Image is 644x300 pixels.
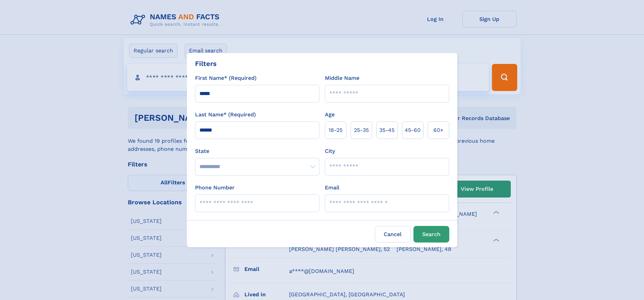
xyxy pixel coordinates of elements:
[195,59,217,69] div: Filters
[195,74,257,82] label: First Name* (Required)
[354,126,369,134] span: 25‑35
[433,126,444,134] span: 60+
[195,184,235,192] label: Phone Number
[325,74,359,82] label: Middle Name
[325,184,339,192] label: Email
[195,147,319,155] label: State
[405,126,421,134] span: 45‑60
[325,111,335,119] label: Age
[329,126,342,134] span: 18‑25
[375,226,411,243] label: Cancel
[413,226,449,243] button: Search
[325,147,335,155] label: City
[379,126,395,134] span: 35‑45
[195,111,256,119] label: Last Name* (Required)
